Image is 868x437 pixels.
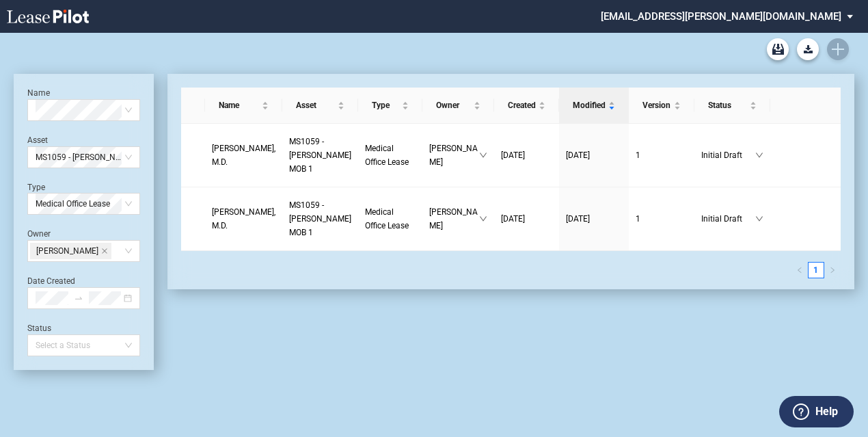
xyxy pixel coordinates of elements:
[74,293,83,303] span: swap-right
[36,147,132,168] span: MS1059 - Jackson MOB 1
[36,194,132,214] span: Medical Office Lease
[501,214,525,224] span: [DATE]
[212,207,275,230] span: Rajesh Patel, M.D.
[808,262,824,278] li: 1
[289,135,351,176] a: MS1059 - [PERSON_NAME] MOB 1
[701,148,755,162] span: Initial Draft
[636,148,688,162] a: 1
[501,150,525,160] span: [DATE]
[282,88,358,124] th: Asset
[573,98,606,112] span: Modified
[494,88,559,124] th: Created
[422,88,494,124] th: Owner
[101,248,108,254] span: close
[27,276,75,286] label: Date Created
[566,214,590,224] span: [DATE]
[289,200,351,237] span: MS1059 - Jackson MOB 1
[289,137,351,174] span: MS1059 - Jackson MOB 1
[809,263,824,278] a: 1
[824,262,841,278] button: right
[824,262,841,278] li: Next Page
[30,243,111,259] span: Sue Sherman
[27,135,48,145] label: Asset
[501,212,552,226] a: [DATE]
[755,151,763,159] span: down
[708,98,747,112] span: Status
[501,148,552,162] a: [DATE]
[636,212,688,226] a: 1
[797,38,819,60] button: Download Blank Form
[27,323,51,333] label: Status
[365,142,416,169] a: Medical Office Lease
[796,267,803,274] span: left
[212,144,275,167] span: Rajesh Patel, M.D.
[559,88,629,124] th: Modified
[365,205,416,233] a: Medical Office Lease
[36,243,98,259] span: [PERSON_NAME]
[566,148,622,162] a: [DATE]
[429,205,479,233] span: [PERSON_NAME]
[815,403,838,421] label: Help
[791,262,808,278] li: Previous Page
[436,98,471,112] span: Owner
[636,150,640,160] span: 1
[205,88,282,124] th: Name
[779,396,854,427] button: Help
[27,229,51,239] label: Owner
[74,293,83,303] span: to
[566,150,590,160] span: [DATE]
[212,142,275,169] a: [PERSON_NAME], M.D.
[365,207,409,230] span: Medical Office Lease
[296,98,335,112] span: Asset
[636,214,640,224] span: 1
[793,38,823,60] md-menu: Download Blank Form List
[27,183,45,192] label: Type
[219,98,259,112] span: Name
[508,98,536,112] span: Created
[365,144,409,167] span: Medical Office Lease
[701,212,755,226] span: Initial Draft
[429,142,479,169] span: [PERSON_NAME]
[642,98,672,112] span: Version
[629,88,695,124] th: Version
[212,205,275,233] a: [PERSON_NAME], M.D.
[791,262,808,278] button: left
[566,212,622,226] a: [DATE]
[755,215,763,223] span: down
[27,88,50,98] label: Name
[829,267,836,274] span: right
[358,88,422,124] th: Type
[372,98,399,112] span: Type
[479,151,487,159] span: down
[289,198,351,239] a: MS1059 - [PERSON_NAME] MOB 1
[479,215,487,223] span: down
[694,88,770,124] th: Status
[767,38,789,60] a: Archive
